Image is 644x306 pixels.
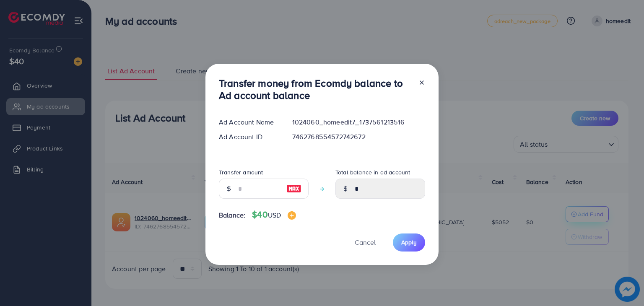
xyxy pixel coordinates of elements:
label: Transfer amount [219,168,263,176]
label: Total balance in ad account [335,168,410,176]
img: image [288,211,296,220]
span: Cancel [355,238,376,247]
h3: Transfer money from Ecomdy balance to Ad account balance [219,77,412,101]
button: Apply [393,233,425,252]
div: 1024060_homeedit7_1737561213516 [286,117,432,127]
h4: $40 [252,210,296,220]
div: Ad Account ID [212,132,286,142]
span: Apply [401,238,417,246]
div: Ad Account Name [212,117,286,127]
button: Cancel [344,233,386,252]
img: image [286,184,301,194]
span: Balance: [219,210,245,220]
div: 7462768554572742672 [286,132,432,142]
span: USD [268,210,281,220]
